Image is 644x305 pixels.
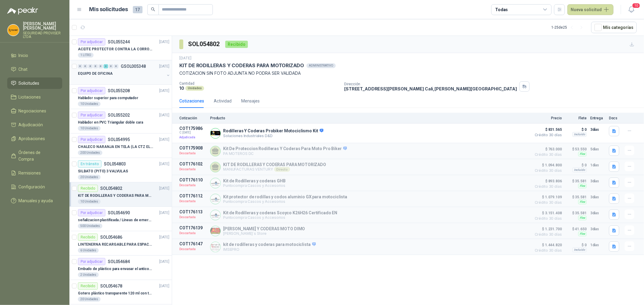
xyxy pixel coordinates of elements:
[551,23,586,32] div: 1 - 25 de 25
[78,64,82,68] div: 0
[223,247,316,252] p: IMSEPRO
[69,109,172,134] a: Por adjudicarSOL055202[DATE] Hablador en PVC Triangular doble cara10 Unidades
[590,178,605,185] p: 3 días
[532,225,562,233] span: $ 1.231.700
[8,24,19,36] img: Company Logo
[179,225,207,230] p: COT176139
[19,184,45,190] span: Configuración
[225,41,248,48] div: Recibido
[69,36,172,60] a: Por adjudicarSOL055244[DATE] ACEITE PROTECTOR CONTRA LA CORROSION - PARA LIMPIEZA DE ARMAMENTO1 L...
[108,137,130,142] p: SOL054995
[78,63,171,82] a: 0 0 0 0 0 3 0 0 GSOL005348[DATE] EQUIPO DE OFICINA
[223,146,347,152] p: Kit De Proteccion Rodilleras Y Coderas Para Moto Pro Biker
[179,178,207,182] p: COT176110
[159,186,169,191] p: [DATE]
[7,167,62,179] a: Remisiones
[210,210,220,220] img: Company Logo
[223,210,337,215] p: Kit de Rodilleras y coderas Scoyco K26H26 Certificado EN
[159,210,169,216] p: [DATE]
[159,137,169,143] p: [DATE]
[532,217,562,220] span: Crédito 30 días
[532,241,562,249] span: $ 1.444.820
[274,167,290,172] div: Directo
[7,105,62,117] a: Negociaciones
[179,209,207,214] p: COT176113
[7,64,62,75] a: Chat
[19,94,41,100] span: Licitaciones
[566,241,587,249] p: $ 0
[78,46,153,52] p: ACEITE PROTECTOR CONTRA LA CORROSION - PARA LIMPIEZA DE ARMAMENTO
[179,55,191,61] p: [DATE]
[532,249,562,252] span: Crédito 30 días
[532,193,562,201] span: $ 1.079.109
[78,209,105,216] div: Por adjudicar
[78,258,105,265] div: Por adjudicar
[159,64,169,69] p: [DATE]
[532,133,562,137] span: Crédito 30 días
[69,158,172,182] a: En tránsitoSOL054803[DATE] SILBATO (PITO) 3 VALVULAS20 Unidades
[108,113,130,117] p: SOL055202
[179,162,207,166] p: COT176102
[159,39,169,45] p: [DATE]
[114,64,118,68] div: 0
[78,199,101,204] div: 10 Unidades
[78,175,101,180] div: 20 Unidades
[159,88,169,94] p: [DATE]
[179,116,207,120] p: Cotización
[19,108,46,114] span: Negociaciones
[223,128,323,134] p: Rodilleras Y Coderas Probiker Motociclismo Kit
[590,116,605,120] p: Entrega
[108,211,130,215] p: SOL054690
[179,146,207,150] p: COT175908
[179,86,184,91] p: 10
[69,207,172,231] a: Por adjudicarSOL054690[DATE] señalizacion plastificada / Líneas de emergencia500 Unidades
[78,193,153,199] p: KIT DE RODILLERAS Y CODERAS PARA MOTORIZADO
[19,149,56,162] span: Órdenes de Compra
[210,242,220,252] img: Company Logo
[78,38,105,46] div: Por adjudicar
[578,215,587,220] div: Flex
[590,209,605,217] p: 3 días
[78,102,101,106] div: 10 Unidades
[179,81,339,86] p: Cantidad
[210,178,220,188] img: Company Logo
[78,266,153,272] p: Embudo de plástico para envasar el anticorrosivo / lubricante
[133,6,143,13] span: 17
[78,150,102,155] div: 200 Unidades
[223,178,286,183] p: Kit de Rodilleras y coderas GHB
[179,230,207,236] p: Descartada
[179,150,207,156] p: Descartada
[78,224,102,228] div: 500 Unidades
[532,209,562,217] span: $ 3.151.408
[78,71,113,77] p: EQUIPO DE OFICINA
[7,133,62,144] a: Aprobaciones
[69,256,172,280] a: Por adjudicarSOL054684[DATE] Embudo de plástico para envasar el anticorrosivo / lubricante2 Unidades
[495,6,508,13] div: Todas
[532,116,562,120] p: Precio
[100,186,122,190] p: SOL054802
[185,86,204,91] div: Unidades
[78,168,128,174] p: SILBATO (PITO) 3 VALVULAS
[223,242,316,247] p: kit de rodilleras y coderas para motociclista
[108,89,130,93] p: SOL055208
[578,200,587,204] div: Flex
[223,167,326,172] p: MANUFACTURAS VENTURY
[78,53,94,58] div: 1 LITRO
[19,52,28,59] span: Inicio
[100,235,122,239] p: SOL054686
[78,242,153,247] p: LINTENERNA RECARGABLE PARA ESPACIOS ABIERTOS 100-120MTS
[159,283,169,289] p: [DATE]
[78,112,105,119] div: Por adjudicar
[78,217,153,223] p: señalizacion plastificada / Líneas de emergencia
[532,169,562,172] span: Crédito 30 días
[78,248,99,253] div: 6 Unidades
[566,178,587,185] p: $ 35.581
[159,112,169,118] p: [DATE]
[69,134,172,158] a: Por adjudicarSOL054995[DATE] CHALECO NARANJA EN TELA (LA CTZ ELEGIDA DEBE ENVIAR MUESTRA)200 Unid...
[590,193,605,201] p: 3 días
[223,215,337,220] p: Puntocompra Cascos y Accesorios
[100,284,122,288] p: SOL054678
[7,181,62,193] a: Configuración
[89,5,128,14] h1: Mis solicitudes
[223,183,286,188] p: Puntocompra Cascos y Accesorios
